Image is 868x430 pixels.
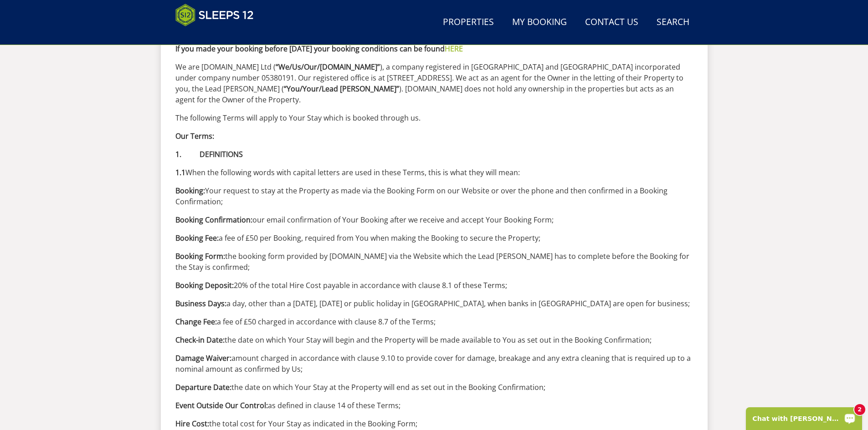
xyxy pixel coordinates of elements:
b: Damage Waiver: [175,353,231,363]
b: Booking: [175,186,205,196]
p: our email confirmation of Your Booking after we receive and accept Your Booking Form; [175,214,693,225]
a: Properties [439,12,498,33]
p: the booking form provided by [DOMAIN_NAME] via the Website which the Lead [PERSON_NAME] has to co... [175,251,693,273]
p: a day, other than a [DATE], [DATE] or public holiday in [GEOGRAPHIC_DATA], when banks in [GEOGRAP... [175,298,693,309]
strong: “You/Your/Lead [PERSON_NAME]” [284,84,399,94]
b: Hire Cost: [175,419,209,429]
strong: “We/Us/Our/[DOMAIN_NAME]” [276,62,380,72]
b: Booking Form: [175,251,225,261]
p: a fee of £50 per Booking, required from You when making the Booking to secure the Property; [175,233,693,243]
p: We are [DOMAIN_NAME] Ltd ( ), a company registered in [GEOGRAPHIC_DATA] and [GEOGRAPHIC_DATA] inc... [175,61,693,105]
img: Sleeps 12 [175,4,254,26]
a: Contact Us [581,12,642,33]
p: the date on which Your Stay will begin and the Property will be made available to You as set out ... [175,334,693,345]
b: Business Days: [175,298,226,309]
a: My Booking [508,12,570,33]
b: 1. DEFINITIONS [175,149,243,159]
p: 20% of the total Hire Cost payable in accordance with clause 8.1 of these Terms; [175,280,693,291]
p: a fee of £50 charged in accordance with clause 8.7 of the Terms; [175,316,693,327]
p: When the following words with capital letters are used in these Terms, this is what they will mean: [175,167,693,178]
iframe: Customer reviews powered by Trustpilot [171,32,267,40]
a: Search [653,12,693,33]
p: The following Terms will apply to Your Stay which is booked through us. [175,112,693,123]
b: Our Terms: [175,131,214,141]
p: Your request to stay at the Property as made via the Booking Form on our Website or over the phon... [175,185,693,207]
b: Booking Confirmation: [175,215,252,225]
b: Departure Date: [175,382,231,392]
p: the date on which Your Stay at the Property will end as set out in the Booking Confirmation; [175,382,693,393]
b: 1.1 [175,167,185,177]
a: HERE [445,44,463,54]
p: the total cost for Your Stay as indicated in the Booking Form; [175,418,693,429]
b: Change Fee: [175,317,217,327]
b: Event Outside Our Control: [175,400,268,410]
strong: If you made your booking before [DATE] your booking conditions can be found [175,44,463,54]
iframe: LiveChat chat widget [740,401,868,430]
b: Booking Fee: [175,233,219,243]
b: Check-in Date: [175,335,225,345]
p: as defined in clause 14 of these Terms; [175,400,693,411]
p: amount charged in accordance with clause 9.10 to provide cover for damage, breakage and any extra... [175,353,693,374]
b: Booking Deposit: [175,280,234,290]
